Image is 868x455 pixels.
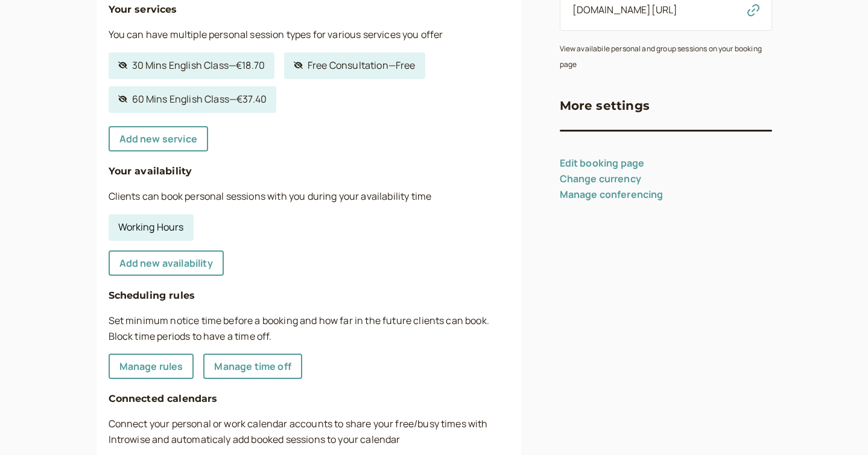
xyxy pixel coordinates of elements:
a: 60 Mins English Class—€37.40 [109,86,277,113]
h3: More settings [560,96,650,115]
p: Set minimum notice time before a booking and how far in the future clients can book. Block time p... [109,313,509,345]
a: Add new service [109,126,208,151]
h4: Your services [109,2,509,17]
h4: Scheduling rules [109,288,509,304]
a: 30 Mins English Class—€18.70 [109,52,275,79]
a: Working Hours [109,214,194,241]
a: [DOMAIN_NAME][URL] [572,3,678,16]
a: Manage rules [109,354,194,379]
a: Manage conferencing [560,188,664,201]
a: Change currency [560,172,641,185]
p: Clients can book personal sessions with you during your availability time [109,189,509,205]
h4: Connected calendars [109,391,509,407]
h4: Your availability [109,164,509,179]
iframe: Chat Widget [808,397,868,455]
a: Manage time off [203,354,302,379]
small: View availabile personal and group sessions on your booking page [560,43,762,69]
p: You can have multiple personal session types for various services you offer [109,27,509,43]
a: Add new availability [109,250,224,276]
a: Free Consultation—Free [284,52,425,79]
a: Edit booking page [560,156,645,170]
p: Connect your personal or work calendar accounts to share your free/busy times with Introwise and ... [109,416,509,448]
